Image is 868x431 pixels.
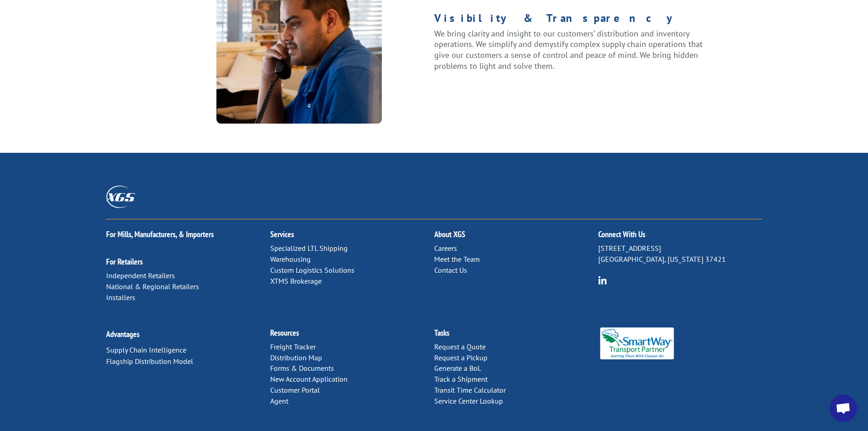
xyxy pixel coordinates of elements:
img: group-6 [598,276,607,285]
a: Generate a BoL [434,363,481,373]
a: Track a Shipment [434,374,488,384]
a: For Retailers [106,256,143,267]
a: Supply Chain Intelligence [106,345,186,354]
p: We bring clarity and insight to our customers’ distribution and inventory operations. We simplify... [434,28,704,72]
a: Specialized LTL Shipping [270,244,348,253]
a: Open chat [830,395,857,422]
a: Agent [270,396,288,405]
img: Smartway_Logo [598,327,676,359]
a: Distribution Map [270,353,322,362]
a: Freight Tracker [270,342,316,351]
a: Advantages [106,329,139,339]
img: XGS_Logos_ALL_2024_All_White [106,186,135,208]
h2: Connect With Us [598,230,762,243]
h1: Visibility & Transparency [434,13,704,28]
a: New Account Application [270,374,348,384]
a: National & Regional Retailers [106,282,199,291]
a: Request a Pickup [434,353,488,362]
a: Custom Logistics Solutions [270,265,354,275]
a: Services [270,229,294,239]
a: Warehousing [270,254,311,264]
a: Request a Quote [434,342,486,351]
a: Forms & Documents [270,363,334,373]
h2: Tasks [434,329,598,342]
p: [STREET_ADDRESS] [GEOGRAPHIC_DATA], [US_STATE] 37421 [598,243,762,265]
a: Installers [106,293,135,302]
a: Contact Us [434,265,467,275]
a: About XGS [434,229,465,239]
a: Meet the Team [434,254,480,264]
a: XTMS Brokerage [270,276,322,286]
a: Transit Time Calculator [434,385,506,395]
a: Service Center Lookup [434,396,503,405]
a: Flagship Distribution Model [106,357,193,366]
a: For Mills, Manufacturers, & Importers [106,229,214,239]
a: Careers [434,244,457,253]
a: Customer Portal [270,385,320,395]
a: Independent Retailers [106,271,175,280]
a: Resources [270,327,299,338]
